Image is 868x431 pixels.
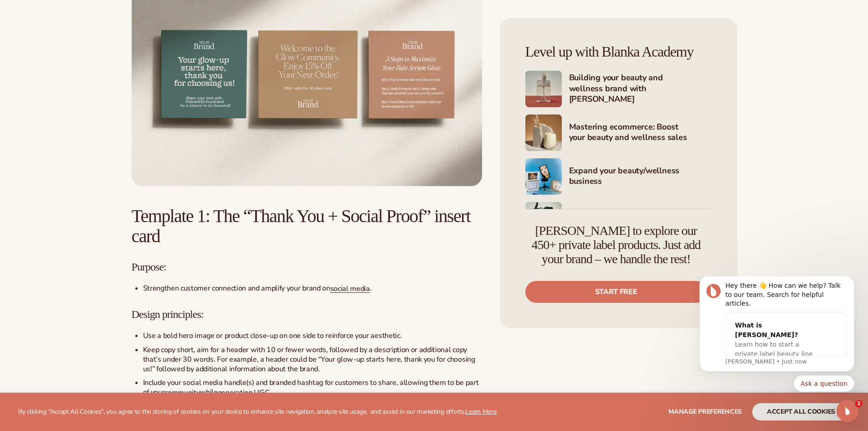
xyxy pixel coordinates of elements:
[49,64,127,91] span: Learn how to start a private label beauty line with [PERSON_NAME]
[752,403,850,421] button: accept all cookies
[132,308,204,320] span: Design principles:
[200,387,217,397] span: while
[668,407,742,416] span: Manage preferences
[40,5,162,32] div: Hey there 👋 How can we help? Talk to our team. Search for helpful articles.
[132,261,166,273] span: Purpose:
[143,283,330,293] span: Strengthen customer connection and amplify your brand on
[855,400,863,407] span: 1
[569,122,712,144] h4: Mastering ecommerce: Boost your beauty and wellness sales
[525,158,712,195] a: Shopify Image 7 Expand your beauty/wellness business
[21,7,35,22] img: Profile image for Lee
[14,99,169,115] div: Quick reply options
[465,407,496,416] a: Learn More
[18,408,497,416] p: By clicking "Accept All Cookies", you agree to the storing of cookies on your device to enhance s...
[668,403,742,421] button: Manage preferences
[837,400,858,422] iframe: Intercom live chat
[143,331,402,341] span: Use a bold hero image or product close-up on one side to reinforce your aesthetic.
[686,276,868,397] iframe: Intercom notifications message
[108,99,169,115] button: Quick reply: Ask a question
[525,114,562,151] img: Shopify Image 6
[525,202,712,239] a: Shopify Image 8 Marketing your beauty and wellness brand 101
[525,224,707,266] h4: [PERSON_NAME] to explore our 450+ private label products. Just add your brand – we handle the rest!
[49,44,134,63] div: What is [PERSON_NAME]?
[164,388,200,398] a: community
[525,71,712,107] a: Shopify Image 5 Building your beauty and wellness brand with [PERSON_NAME]
[132,206,471,246] span: Template 1: The “Thank You + Social Proof” insert card
[218,388,270,398] a: generating UGC
[143,345,475,374] span: Keep copy short, aim for a header with 10 or fewer words, followed by a description or additional...
[525,44,712,60] h4: Level up with Blanka Academy
[370,283,372,293] span: .
[525,71,562,107] img: Shopify Image 5
[569,73,712,105] h4: Building your beauty and wellness brand with [PERSON_NAME]
[569,166,712,188] h4: Expand your beauty/wellness business
[40,5,162,80] div: Message content
[40,81,162,89] p: Message from Lee, sent Just now
[143,378,479,397] span: Include your social media handle(s) and branded hashtag for customers to share, allowing them to ...
[525,158,562,195] img: Shopify Image 7
[525,281,707,303] a: Start free
[525,114,712,151] a: Shopify Image 6 Mastering ecommerce: Boost your beauty and wellness sales
[330,284,370,294] a: social media
[525,202,562,239] img: Shopify Image 8
[40,37,143,99] div: What is [PERSON_NAME]?Learn how to start a private label beauty line with [PERSON_NAME]
[269,387,271,397] span: .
